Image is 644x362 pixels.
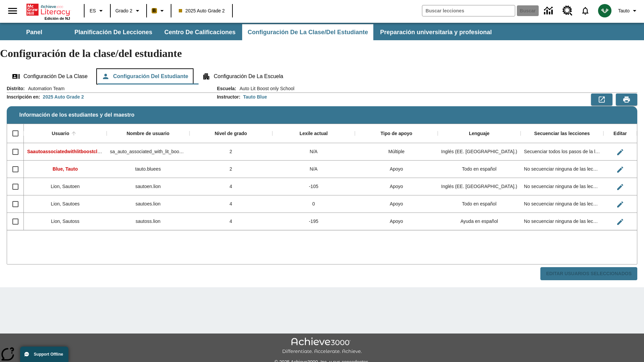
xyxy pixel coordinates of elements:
[422,5,515,16] input: Buscar campo
[613,215,627,229] button: Editar Usuario
[7,68,637,84] div: Configuración de la clase/del estudiante
[243,94,267,100] div: Tauto Blue
[51,219,79,224] span: Lion, Sautoss
[613,180,627,194] button: Editar Usuario
[534,131,590,137] div: Secuenciar las lecciones
[594,2,615,19] button: Escoja un nuevo avatar
[7,68,93,84] button: Configuración de la clase
[51,184,79,189] span: Lion, Sautoen
[190,178,272,195] div: 4
[115,7,132,14] span: Grado 2
[598,4,611,17] img: avatar image
[355,213,438,230] div: Apoyo
[107,213,190,230] div: sautoss.lion
[618,7,630,14] span: Tauto
[272,143,355,161] div: N/A
[272,195,355,213] div: 0
[7,86,25,92] h2: Distrito :
[215,131,247,137] div: Nivel de grado
[591,94,612,106] button: Exportar a CSV
[190,195,272,213] div: 4
[149,5,169,17] button: Boost El color de la clase es anaranjado claro. Cambiar el color de la clase.
[613,198,627,211] button: Editar Usuario
[615,5,641,17] button: Perfil/Configuración
[375,24,497,40] button: Preparación universitaria y profesional
[90,7,96,14] span: ES
[355,161,438,178] div: Apoyo
[107,143,190,161] div: sa_auto_associated_with_lit_boost_classes
[45,16,70,20] span: Edición de NJ
[53,166,78,172] span: Blue, Tauto
[272,213,355,230] div: -195
[43,94,84,100] div: 2025 Auto Grade 2
[438,178,521,195] div: Inglés (EE. UU.)
[355,195,438,213] div: Apoyo
[355,178,438,195] div: Apoyo
[242,24,373,40] button: Configuración de la clase/del estudiante
[7,94,40,100] h2: Inscripción en :
[87,5,108,17] button: Lenguaje: ES, Selecciona un idioma
[190,143,272,161] div: 2
[438,195,521,213] div: Todo en español
[282,338,362,355] img: Achieve3000 Differentiate Accelerate Achieve
[190,161,272,178] div: 2
[521,161,603,178] div: No secuenciar ninguna de las lecciones
[126,131,169,137] div: Nombre de usuario
[616,94,637,106] button: Vista previa de impresión
[438,143,521,161] div: Inglés (EE. UU.)
[577,2,594,19] a: Notificaciones
[7,85,637,281] div: Información de los estudiantes y del maestro
[3,1,22,21] button: Abrir el menú lateral
[438,161,521,178] div: Todo en español
[34,352,63,357] span: Support Offline
[69,24,158,40] button: Planificación de lecciones
[469,131,489,137] div: Lenguaje
[380,131,412,137] div: Tipo de apoyo
[521,143,603,161] div: Secuenciar todos los pasos de la lección
[113,5,144,17] button: Grado: Grado 2, Elige un grado
[52,131,69,137] div: Usuario
[613,145,627,159] button: Editar Usuario
[236,85,294,92] span: Auto Lit Boost only School
[438,213,521,230] div: Ayuda en español
[179,7,225,14] span: 2025 Auto Grade 2
[190,213,272,230] div: 4
[197,68,288,84] button: Configuración de la escuela
[107,161,190,178] div: tauto.bluees
[355,143,438,161] div: Múltiple
[272,161,355,178] div: N/A
[26,2,70,20] div: Portada
[96,68,194,84] button: Configuración del estudiante
[25,85,65,92] span: Automation Team
[272,178,355,195] div: -105
[558,2,577,20] a: Centro de recursos, Se abrirá en una pestaña nueva.
[107,178,190,195] div: sautoen.lion
[27,149,170,154] span: Saautoassociatedwithlitboostcl, Saautoassociatedwithlitboostcl
[20,347,68,362] button: Support Offline
[300,131,328,137] div: Lexile actual
[521,195,603,213] div: No secuenciar ninguna de las lecciones
[159,24,241,40] button: Centro de calificaciones
[540,2,558,20] a: Centro de información
[521,178,603,195] div: No secuenciar ninguna de las lecciones
[217,94,240,100] h2: Instructor :
[1,24,68,40] button: Panel
[521,213,603,230] div: No secuenciar ninguna de las lecciones
[613,131,627,137] div: Editar
[51,201,80,206] span: Lion, Sautoes
[217,86,236,92] h2: Escuela :
[153,6,156,15] span: B
[26,3,70,16] a: Portada
[107,195,190,213] div: sautoes.lion
[613,163,627,176] button: Editar Usuario
[19,112,135,118] span: Información de los estudiantes y del maestro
